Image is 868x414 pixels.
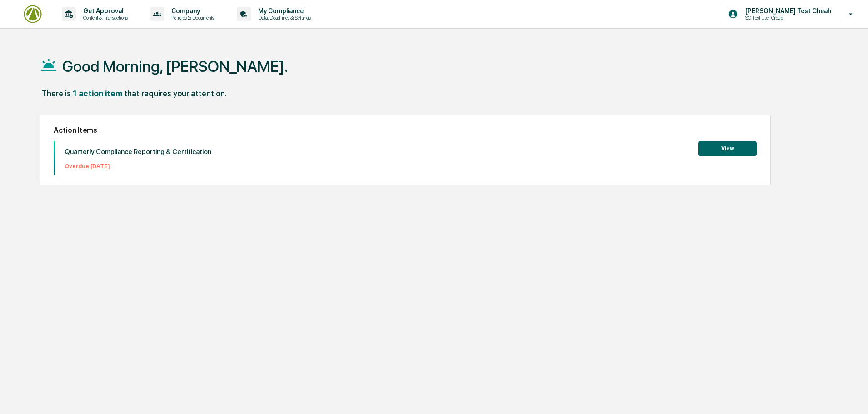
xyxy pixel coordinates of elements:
p: SC Test User Group [738,15,827,21]
a: View [698,144,757,152]
p: Content & Transactions [76,15,132,21]
p: Get Approval [76,7,132,15]
p: Data, Deadlines & Settings [251,15,315,21]
p: Overdue: [DATE] [65,163,211,170]
p: Company [164,7,219,15]
p: Policies & Documents [164,15,219,21]
div: There is [41,89,71,98]
h2: Action Items [54,126,757,135]
img: logo [22,3,44,25]
p: Quarterly Compliance Reporting & Certification [65,148,211,156]
p: [PERSON_NAME] Test Cheah [738,7,836,15]
h1: Good Morning, [PERSON_NAME]. [62,57,288,75]
button: View [698,141,757,156]
div: that requires your attention. [124,89,227,98]
div: 1 action item [73,89,122,98]
p: My Compliance [251,7,315,15]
